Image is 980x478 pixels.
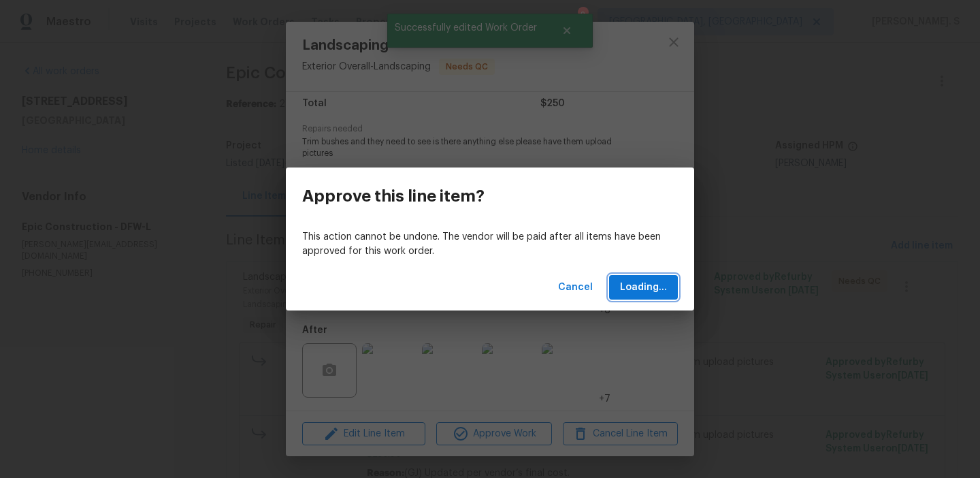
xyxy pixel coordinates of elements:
[302,230,678,259] p: This action cannot be undone. The vendor will be paid after all items have been approved for this...
[558,279,593,296] span: Cancel
[302,187,485,206] h3: Approve this line item?
[553,275,598,300] button: Cancel
[609,275,678,300] button: Loading...
[620,279,667,296] span: Loading...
